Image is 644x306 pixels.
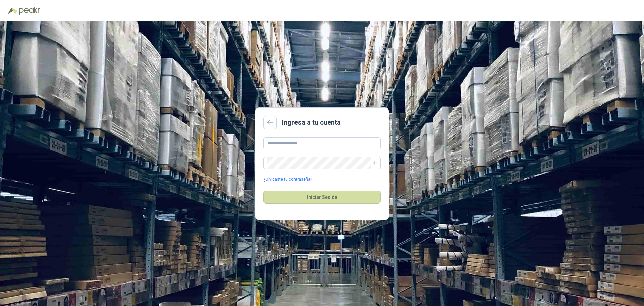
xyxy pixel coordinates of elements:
button: Iniciar Sesión [263,191,381,204]
img: Logo [8,7,17,14]
h2: Ingresa a tu cuenta [282,117,341,128]
a: ¿Olvidaste tu contraseña? [263,176,312,183]
span: eye-invisible [373,161,377,165]
img: Peakr [19,7,40,15]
